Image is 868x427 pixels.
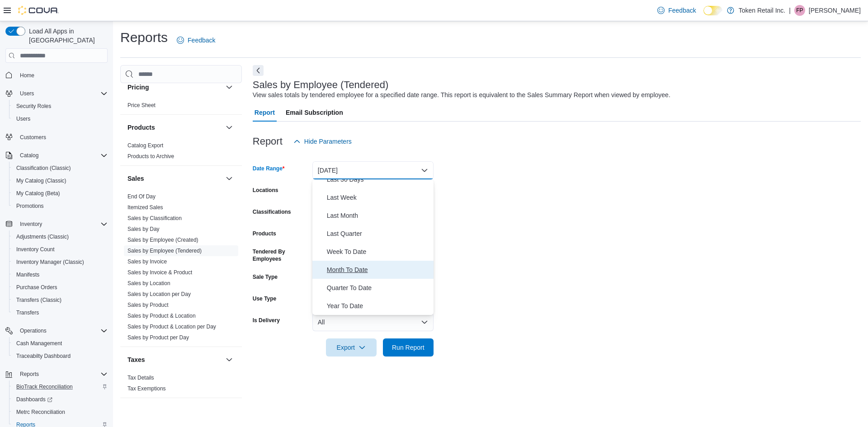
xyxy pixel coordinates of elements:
[127,153,174,160] span: Products to Archive
[327,282,430,293] span: Quarter To Date
[16,115,30,122] span: Users
[9,393,111,406] a: Dashboards
[253,187,278,194] label: Locations
[127,123,155,132] h3: Products
[13,188,108,199] span: My Catalog (Beta)
[127,375,154,381] a: Tax Details
[127,215,182,221] a: Sales by Classification
[327,264,430,275] span: Month To Date
[13,201,47,211] a: Promotions
[120,191,242,347] div: Sales
[13,295,108,305] span: Transfers (Classic)
[13,307,108,318] span: Transfers
[16,69,108,80] span: Home
[253,248,309,263] label: Tendered By Employees
[120,28,168,47] h1: Reports
[16,88,38,99] button: Users
[327,246,430,257] span: Week To Date
[127,248,202,254] a: Sales by Employee (Tendered)
[253,230,276,237] label: Products
[9,200,111,212] button: Promotions
[127,193,156,200] span: End Of Day
[16,325,50,336] button: Operations
[13,381,76,392] a: BioTrack Reconciliation
[255,103,275,122] span: Report
[16,258,84,266] span: Inventory Manager (Classic)
[16,352,71,360] span: Traceabilty Dashboard
[127,323,216,330] span: Sales by Product & Location per Day
[224,82,235,93] button: Pricing
[127,334,189,341] span: Sales by Product per Day
[13,269,43,280] a: Manifests
[127,385,166,392] span: Tax Exemptions
[16,164,71,172] span: Classification (Classic)
[9,406,111,418] button: Metrc Reconciliation
[13,307,42,318] a: Transfers
[9,187,111,200] button: My Catalog (Beta)
[127,258,167,265] a: Sales by Invoice
[16,284,57,291] span: Purchase Orders
[13,113,34,124] a: Users
[2,324,111,337] button: Operations
[16,132,50,143] a: Customers
[13,101,108,112] span: Security Roles
[127,225,160,233] span: Sales by Day
[120,100,242,114] div: Pricing
[13,188,64,199] a: My Catalog (Beta)
[312,161,434,179] button: [DATE]
[2,218,111,230] button: Inventory
[304,137,352,146] span: Hide Parameters
[9,113,111,125] button: Users
[13,351,108,361] span: Traceabilty Dashboard
[127,174,222,183] button: Sales
[253,65,264,76] button: Next
[127,102,156,109] span: Price Sheet
[16,177,66,184] span: My Catalog (Classic)
[127,313,196,319] a: Sales by Product & Location
[127,247,202,254] span: Sales by Employee (Tendered)
[20,152,38,159] span: Catalog
[13,201,108,211] span: Promotions
[290,132,355,150] button: Hide Parameters
[789,5,791,16] p: |
[13,244,108,255] span: Inventory Count
[16,190,60,197] span: My Catalog (Beta)
[16,150,108,161] span: Catalog
[20,72,34,79] span: Home
[9,162,111,174] button: Classification (Classic)
[16,150,42,161] button: Catalog
[13,163,75,174] a: Classification (Classic)
[127,301,169,309] span: Sales by Product
[13,257,88,267] a: Inventory Manager (Classic)
[13,257,108,267] span: Inventory Manager (Classic)
[127,142,163,149] a: Catalog Export
[16,296,61,304] span: Transfers (Classic)
[2,149,111,162] button: Catalog
[796,5,803,16] span: FP
[16,233,69,240] span: Adjustments (Classic)
[127,153,174,160] a: Products to Archive
[327,300,430,311] span: Year To Date
[127,258,167,265] span: Sales by Invoice
[18,6,59,15] img: Cova
[13,282,61,293] a: Purchase Orders
[13,244,58,255] a: Inventory Count
[253,317,280,324] label: Is Delivery
[127,83,222,92] button: Pricing
[16,340,62,347] span: Cash Management
[127,102,156,108] a: Price Sheet
[253,136,283,147] h3: Report
[739,5,786,16] p: Token Retail Inc.
[13,407,69,418] a: Metrc Reconciliation
[16,408,65,416] span: Metrc Reconciliation
[16,271,39,278] span: Manifests
[2,368,111,380] button: Reports
[120,372,242,398] div: Taxes
[127,385,166,392] a: Tax Exemptions
[127,324,216,330] a: Sales by Product & Location per Day
[809,5,861,16] p: [PERSON_NAME]
[703,15,704,16] span: Dark Mode
[9,268,111,281] button: Manifests
[127,142,163,149] span: Catalog Export
[9,294,111,306] button: Transfers (Classic)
